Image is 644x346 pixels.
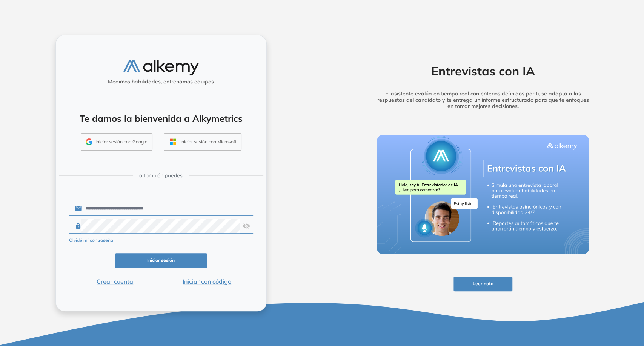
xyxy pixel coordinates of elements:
[115,253,207,268] button: Iniciar sesión
[69,277,161,286] button: Crear cuenta
[69,237,113,244] button: Olvidé mi contraseña
[243,219,250,233] img: asd
[161,277,253,286] button: Iniciar con código
[59,78,263,85] h5: Medimos habilidades, entrenamos equipos
[164,133,241,151] button: Iniciar sesión con Microsoft
[377,135,589,254] img: img-more-info
[66,113,257,124] h4: Te damos la bienvenida a Alkymetrics
[169,137,177,146] img: OUTLOOK_ICON
[123,60,199,75] img: logo-alkemy
[86,138,92,145] img: GMAIL_ICON
[81,133,152,151] button: Iniciar sesión con Google
[365,64,601,78] h2: Entrevistas con IA
[139,172,183,180] span: o también puedes
[453,277,512,291] button: Leer nota
[365,91,601,109] h5: El asistente evalúa en tiempo real con criterios definidos por ti, se adapta a las respuestas del...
